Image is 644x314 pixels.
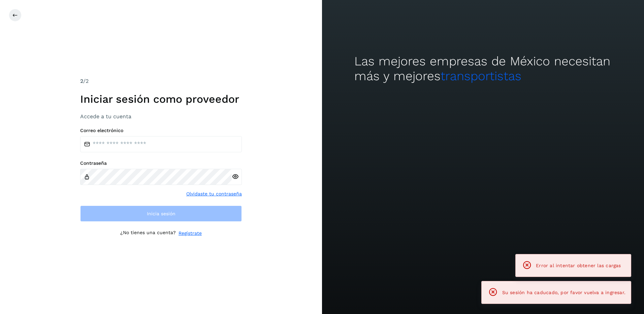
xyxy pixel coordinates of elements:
span: transportistas [441,69,521,83]
label: Correo electrónico [80,128,242,133]
span: Su sesión ha caducado, por favor vuelva a ingresar. [502,290,625,295]
h3: Accede a tu cuenta [80,113,242,120]
p: ¿No tienes una cuenta? [120,230,176,237]
h1: Iniciar sesión como proveedor [80,93,242,105]
h2: Las mejores empresas de México necesitan más y mejores [354,54,612,84]
a: Regístrate [179,230,202,237]
span: Error al intentar obtener las cargas [536,263,621,268]
span: Inicia sesión [147,211,175,216]
button: Inicia sesión [80,206,242,222]
label: Contraseña [80,160,242,166]
span: 2 [80,78,83,84]
div: /2 [80,77,242,85]
a: Olvidaste tu contraseña [186,190,242,197]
